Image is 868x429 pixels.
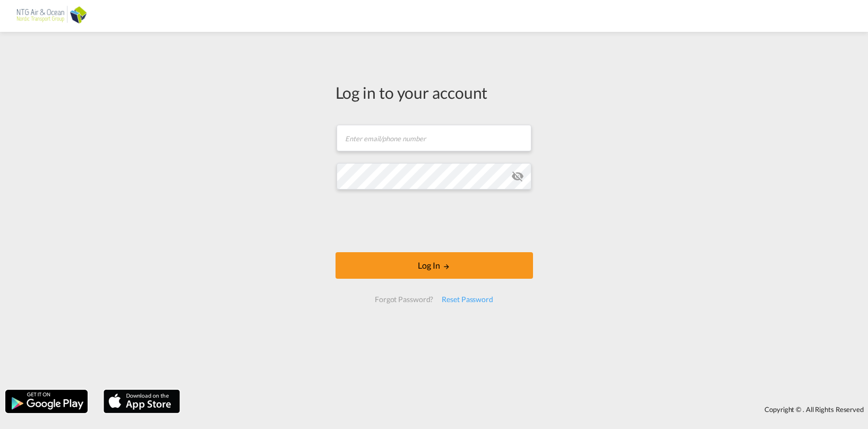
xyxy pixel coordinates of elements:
input: Enter email/phone number [337,125,531,151]
img: af31b1c0b01f11ecbc353f8e72265e29.png [16,4,88,28]
div: Forgot Password? [371,290,437,309]
img: google.png [4,389,89,414]
div: Reset Password [437,290,497,309]
img: apple.png [102,389,181,414]
div: Log in to your account [336,81,533,104]
button: LOGIN [336,252,533,279]
md-icon: icon-eye-off [511,170,524,183]
iframe: reCAPTCHA [354,200,515,242]
div: Copyright © . All Rights Reserved [185,400,868,418]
